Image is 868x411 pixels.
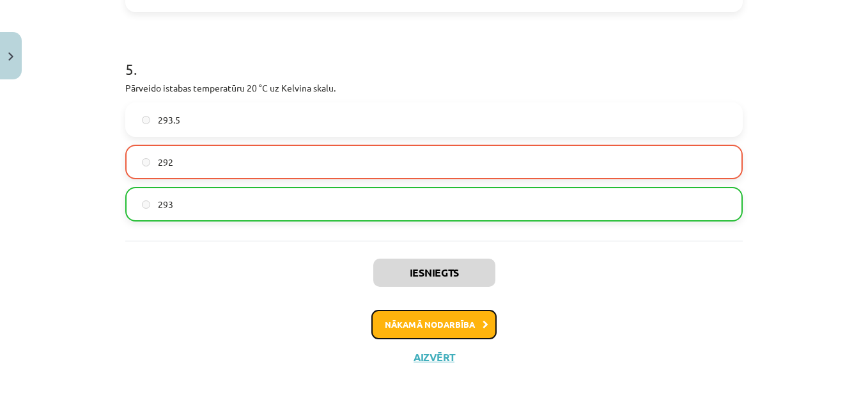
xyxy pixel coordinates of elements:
img: icon-close-lesson-0947bae3869378f0d4975bcd49f059093ad1ed9edebbc8119c70593378902aed.svg [8,52,13,61]
button: Nākamā nodarbība [371,310,497,339]
input: 292 [142,158,150,166]
span: 293 [158,198,173,211]
button: Iesniegts [373,259,495,287]
button: Aizvērt [410,351,458,364]
p: Pārveido istabas temperatūru 20 °C uz Kelvina skalu. [125,81,743,95]
h1: 5 . [125,38,743,77]
span: 292 [158,156,173,169]
input: 293 [142,200,150,209]
span: 293.5 [158,113,180,127]
input: 293.5 [142,116,150,124]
